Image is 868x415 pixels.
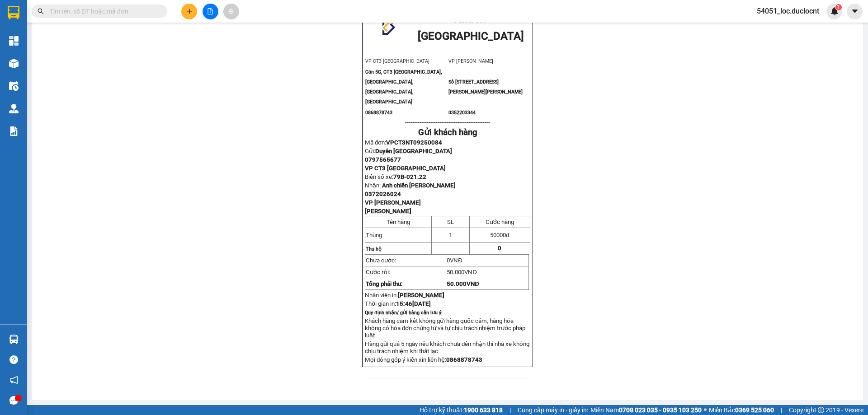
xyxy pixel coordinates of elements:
[223,4,239,19] button: aim
[490,232,506,238] span: 50000
[366,232,382,238] span: Thùng
[704,408,707,412] span: ⚪️
[447,280,479,287] span: VNĐ
[447,280,467,287] span: 50.000
[447,269,464,275] span: 50.000
[186,8,193,14] span: plus
[75,22,129,39] strong: Nhận:
[30,5,105,18] strong: Nhà xe Đức lộc
[9,59,19,68] img: warehouse-icon
[498,245,501,252] span: 0
[9,355,18,364] span: question-circle
[8,6,19,19] img: logo-vxr
[447,219,454,225] span: SL
[396,300,412,307] strong: 15:46
[365,356,482,363] span: Mọi đóng góp ý kiến xin liên hệ:
[50,6,156,16] input: Tìm tên, số ĐT hoặc mã đơn
[366,269,390,275] span: Cước rồi:
[365,58,429,64] span: VP CT3 [GEOGRAPHIC_DATA]
[4,64,44,72] span: 0797565677
[418,13,524,42] strong: Nhà xe [GEOGRAPHIC_DATA]
[449,232,452,238] span: 1
[365,148,452,154] span: Gửi:
[448,110,476,116] span: 0352203344
[398,292,444,298] span: [PERSON_NAME]
[228,8,234,14] span: aim
[4,27,73,44] strong: Gửi:
[490,232,509,238] span: đ
[9,81,19,91] img: warehouse-icon
[366,257,396,264] span: Chưa cước:
[448,58,493,64] span: VP [PERSON_NAME]
[365,317,525,339] span: Khách hàng cam kết không gửi hàng quốc cấm, hàng hóa không có hóa đơn chứng từ và tự chịu trách n...
[365,69,442,105] span: Căn 5G, CT3 [GEOGRAPHIC_DATA], [GEOGRAPHIC_DATA], [GEOGRAPHIC_DATA], [GEOGRAPHIC_DATA]
[9,376,18,384] span: notification
[590,405,702,415] span: Miền Nam
[365,173,393,180] span: Biển số xe:
[38,8,44,14] span: search
[619,406,702,414] strong: 0708 023 035 - 0935 103 250
[735,406,774,414] strong: 0369 525 060
[4,27,73,44] span: VP CT3 [GEOGRAPHIC_DATA]
[9,335,19,344] img: warehouse-icon
[4,45,73,62] span: Duyên [GEOGRAPHIC_DATA]
[837,4,840,10] span: 1
[207,8,213,14] span: file-add
[75,50,129,67] span: Anh chiến [PERSON_NAME]
[365,191,401,197] span: 0372026024
[365,292,444,298] span: Nhân viên in:
[446,356,482,363] strong: 0868878743
[830,7,839,15] img: icon-new-feature
[420,405,503,415] span: Hỗ trợ kỹ thuật:
[464,406,503,414] strong: 1900 633 818
[366,280,403,287] strong: Tổng phải thu:
[847,4,863,19] button: caret-down
[375,148,452,154] span: Duyên [GEOGRAPHIC_DATA]
[393,173,426,180] span: 79B-021.22
[387,219,410,225] span: Tên hàng
[509,405,511,415] span: |
[365,110,392,116] span: 0868878743
[447,269,477,275] span: VNĐ
[365,182,381,189] span: Nhận:
[447,257,462,264] span: VNĐ
[781,405,782,415] span: |
[486,219,514,225] span: Cước hàng
[447,257,450,264] span: 0
[181,4,197,19] button: plus
[750,5,826,17] span: 54051_loc.duclocnt
[365,139,442,146] span: Mã đơn:
[448,79,523,95] span: Số [STREET_ADDRESS][PERSON_NAME][PERSON_NAME]
[75,40,129,49] span: [PERSON_NAME]
[386,139,442,146] span: VPCT3NT09250084
[365,119,530,126] p: -----------------------------------------------
[9,396,18,405] span: message
[418,127,477,137] strong: Gửi khách hàng
[9,104,19,113] img: warehouse-icon
[835,4,842,10] sup: 1
[709,405,774,415] span: Miền Bắc
[366,246,382,252] strong: Thu hộ
[365,310,443,316] strong: Quy định nhận/ gửi hàng cần lưu ý:
[818,407,824,413] span: copyright
[365,340,529,354] span: Hàng gửi quá 5 ngày nếu khách chưa đến nhận thì nhà xe không chịu trách nhiệm khi thất lạc
[365,156,401,163] span: 0797565677
[518,405,588,415] span: Cung cấp máy in - giấy in:
[203,4,218,19] button: file-add
[9,36,19,46] img: dashboard-icon
[365,208,411,214] span: [PERSON_NAME]
[851,7,859,15] span: caret-down
[365,300,412,307] span: Thời gian in:
[75,22,129,39] span: VP [PERSON_NAME]
[382,182,456,189] span: Anh chiến [PERSON_NAME]
[412,300,431,307] span: [DATE]
[373,13,403,43] img: logo
[365,165,446,172] span: VP CT3 [GEOGRAPHIC_DATA]
[365,199,421,206] span: VP [PERSON_NAME]
[9,126,19,136] img: solution-icon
